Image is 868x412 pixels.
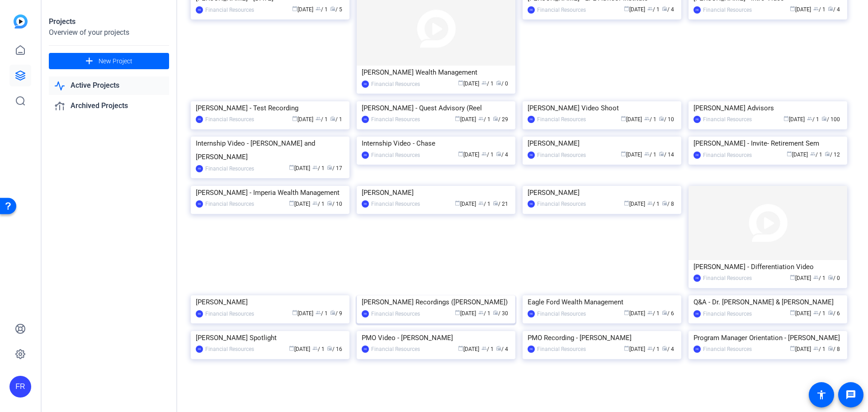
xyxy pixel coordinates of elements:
span: group [644,116,650,121]
div: FR [362,81,369,88]
span: calendar_today [790,275,795,280]
div: Financial Resources [371,80,420,89]
span: calendar_today [790,6,795,11]
span: group [813,6,819,11]
span: radio [496,80,501,85]
div: Financial Resources [205,345,254,354]
span: [DATE] [292,310,313,317]
span: calendar_today [458,80,463,85]
span: group [647,346,653,351]
span: calendar_today [292,116,297,121]
div: Program Manager Orientation - [PERSON_NAME] [693,331,842,345]
span: radio [662,310,667,315]
span: / 1 [478,116,491,123]
span: [DATE] [624,6,645,13]
div: Financial Resources [205,164,254,173]
div: FR [693,116,701,123]
div: Financial Resources [371,309,420,318]
span: calendar_today [783,116,789,121]
span: / 1 [481,81,494,87]
div: Internship Video - Chase [362,137,510,150]
span: [DATE] [289,165,310,171]
span: calendar_today [624,200,629,206]
span: radio [493,310,498,315]
div: FR [528,310,535,317]
span: / 4 [496,346,508,352]
div: [PERSON_NAME] [362,186,510,199]
span: radio [330,310,335,315]
div: [PERSON_NAME] - Imperia Wealth Management [196,186,344,199]
span: radio [327,346,332,351]
span: / 100 [821,116,840,123]
span: radio [821,116,827,121]
div: FR [196,200,203,208]
div: FR [362,116,369,123]
span: / 6 [662,310,674,317]
div: FR [362,152,369,159]
div: Financial Resources [371,151,420,160]
span: / 1 [312,201,325,207]
div: [PERSON_NAME] Video Shoot [528,101,676,115]
div: Financial Resources [537,5,586,14]
span: group [813,310,819,315]
span: / 1 [316,116,328,123]
span: / 1 [647,201,660,207]
span: calendar_today [624,6,629,11]
a: Active Projects [49,76,169,95]
span: calendar_today [458,346,463,351]
span: / 1 [813,346,826,352]
span: / 1 [316,310,328,317]
span: [DATE] [455,116,476,123]
span: / 0 [496,81,508,87]
div: Financial Resources [703,274,752,283]
span: / 1 [478,310,491,317]
span: calendar_today [292,6,297,11]
div: FR [528,6,535,14]
span: calendar_today [289,346,294,351]
span: / 8 [828,346,840,352]
mat-icon: message [845,389,856,400]
div: [PERSON_NAME] [528,186,676,199]
span: group [481,346,487,351]
div: Overview of your projects [49,27,169,38]
div: Financial Resources [371,199,420,208]
div: Financial Resources [537,151,586,160]
span: [DATE] [790,275,811,281]
span: [DATE] [292,116,313,123]
div: [PERSON_NAME] - Differentiation Video [693,260,842,274]
span: group [807,116,812,121]
span: group [478,116,484,121]
div: FR [362,200,369,208]
span: / 4 [828,6,840,13]
span: / 9 [330,310,342,317]
span: radio [496,151,501,156]
span: group [647,6,653,11]
span: radio [828,310,833,315]
span: / 1 [481,346,494,352]
div: FR [693,275,701,282]
span: [DATE] [790,310,811,317]
span: group [312,165,318,170]
span: calendar_today [621,151,626,156]
div: Financial Resources [205,199,254,208]
span: group [316,6,321,11]
span: / 10 [659,116,674,123]
span: / 1 [644,116,656,123]
div: [PERSON_NAME] - Test Recording [196,101,344,115]
span: [DATE] [787,152,808,158]
div: FR [196,116,203,123]
span: / 16 [327,346,342,352]
div: FR [693,310,701,317]
span: group [810,151,816,156]
span: calendar_today [621,116,626,121]
span: [DATE] [624,201,645,207]
span: radio [828,346,833,351]
span: [DATE] [455,310,476,317]
div: [PERSON_NAME] - Invite- Retirement Sem [693,137,842,150]
span: group [481,151,487,156]
span: radio [493,200,498,206]
span: calendar_today [787,151,792,156]
span: group [316,116,321,121]
span: [DATE] [790,346,811,352]
div: Financial Resources [205,309,254,318]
